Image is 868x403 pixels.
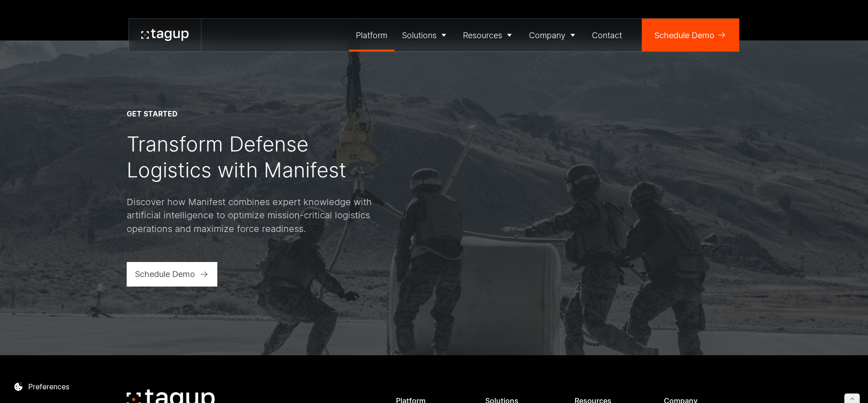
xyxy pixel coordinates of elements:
[28,381,69,392] div: Preferences
[127,131,376,183] div: Transform Defense Logistics with Manifest
[135,268,195,280] div: Schedule Demo
[463,29,502,41] div: Resources
[356,29,387,41] div: Platform
[642,19,739,51] a: Schedule Demo
[456,19,522,51] a: Resources
[529,29,565,41] div: Company
[395,19,456,51] a: Solutions
[349,19,395,51] a: Platform
[402,29,437,41] div: Solutions
[592,29,622,41] div: Contact
[127,195,376,235] div: Discover how Manifest combines expert knowledge with artificial intelligence to optimize mission-...
[522,19,585,51] a: Company
[585,19,630,51] a: Contact
[654,29,714,41] div: Schedule Demo
[127,109,177,119] div: Get Started
[127,262,218,287] a: Schedule Demo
